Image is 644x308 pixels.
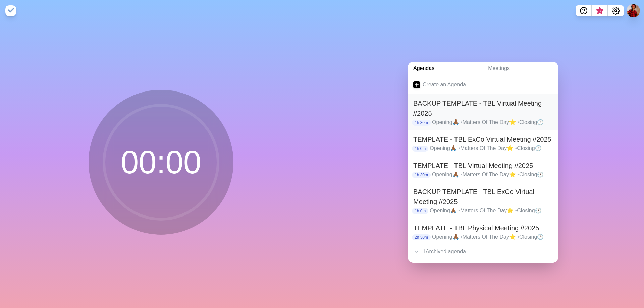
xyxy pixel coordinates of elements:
[413,98,553,118] h2: BACKUP TEMPLATE - TBL Virtual Meeting //2025
[515,208,517,213] span: •
[517,172,519,177] span: •
[432,233,553,241] p: Opening🙏🏾 Matters Of The Day⭐ Closing🕑
[408,75,558,94] a: Create an Agenda
[592,5,608,16] button: What’s new
[517,119,519,125] span: •
[458,145,460,151] span: •
[517,234,519,240] span: •
[412,234,431,240] p: 2h 30m
[461,172,463,177] span: •
[412,146,428,152] p: 1h 0m
[430,144,553,152] p: Opening🙏🏾 Matters Of The Day⭐ Closing🕑
[412,120,431,126] p: 1h 30m
[432,171,553,179] p: Opening🙏🏾 Matters Of The Day⭐ Closing🕑
[515,145,517,151] span: •
[413,187,553,207] h2: BACKUP TEMPLATE - TBL ExCo Virtual Meeting //2025
[576,5,592,16] button: Help
[5,5,16,16] img: timeblocks logo
[413,161,553,171] h2: TEMPLATE - TBL Virtual Meeting //2025
[413,134,553,144] h2: TEMPLATE - TBL ExCo Virtual Meeting //2025
[597,8,602,14] span: 3
[412,208,428,214] p: 1h 0m
[408,62,483,75] a: Agendas
[430,207,553,215] p: Opening🙏🏾 Matters Of The Day⭐ Closing🕑
[458,208,460,213] span: •
[432,118,553,126] p: Opening🙏🏾 Matters Of The Day⭐ Closing🕑
[413,223,553,233] h2: TEMPLATE - TBL Physical Meeting //2025
[408,258,558,266] div: .
[483,62,558,75] a: Meetings
[461,234,463,240] span: •
[408,245,558,258] div: 1 Archived agenda
[461,119,463,125] span: •
[412,172,431,178] p: 1h 30m
[608,5,624,16] button: Settings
